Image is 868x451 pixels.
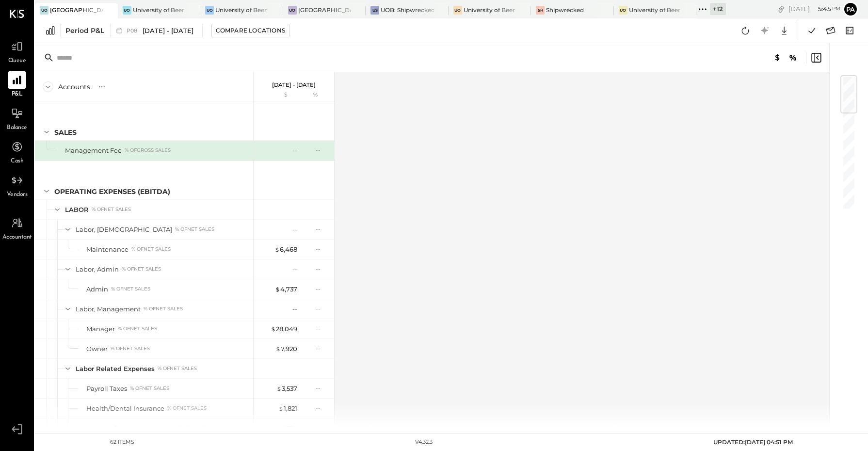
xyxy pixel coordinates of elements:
div: -- [316,404,328,412]
div: University of Beer [PERSON_NAME] [629,6,682,14]
div: Labor Related Expenses [76,364,155,373]
div: copy link [776,4,786,14]
div: Uo [40,6,48,15]
div: University of Beer Vacaville [133,6,186,14]
div: Owner [86,344,108,354]
div: Workers Comp Insurance [86,424,165,433]
div: % of NET SALES [175,226,214,233]
div: Health/Dental Insurance [86,404,164,413]
span: $ [276,385,282,392]
span: Vendors [7,191,28,199]
span: $ [274,245,280,253]
a: Vendors [0,171,33,199]
div: -- [292,305,297,314]
div: -- [316,344,328,353]
div: Labor, [DEMOGRAPHIC_DATA] [76,225,172,234]
span: Balance [7,124,27,132]
div: 6,468 [274,245,297,254]
div: % [300,91,331,99]
div: -- [316,245,328,253]
div: US [370,6,379,15]
span: Accountant [2,233,32,242]
div: Sh [536,6,545,15]
a: Accountant [0,214,33,242]
div: -- [316,305,328,313]
div: OPERATING EXPENSES (EBITDA) [54,187,170,196]
span: $ [278,404,284,412]
div: Payroll Taxes [86,384,127,393]
span: P&L [12,90,23,99]
div: -- [316,225,328,233]
div: LABOR [65,205,89,214]
div: 1,714 [277,424,297,433]
div: -- [316,384,328,392]
span: $ [275,345,281,353]
a: Balance [0,104,33,132]
span: $ [275,285,280,293]
div: 28,049 [271,324,297,334]
a: P&L [0,71,33,99]
div: Uo [205,6,214,15]
div: -- [316,324,328,333]
button: Compare Locations [211,24,289,37]
div: % of NET SALES [144,306,183,312]
div: % of NET SALES [130,385,169,392]
div: SALES [54,128,77,137]
div: % of NET SALES [118,325,157,332]
div: 3,537 [276,384,297,393]
div: % of NET SALES [168,425,208,432]
div: -- [292,146,297,155]
span: [DATE] - [DATE] [143,26,193,35]
button: Pa [843,1,858,17]
div: -- [316,265,328,273]
div: Maintenance [86,245,129,254]
div: Uo [288,6,297,15]
div: % of NET SALES [167,405,207,412]
div: [GEOGRAPHIC_DATA][US_STATE] [50,6,103,14]
span: $ [271,325,276,333]
div: Uo [453,6,462,15]
span: Queue [8,57,26,65]
div: Manager [86,324,115,334]
div: Labor, Admin [76,265,119,274]
div: 1,821 [278,404,297,413]
div: -- [292,265,297,274]
div: v 4.32.3 [415,438,433,446]
div: % of NET SALES [131,246,171,253]
div: UOB: Shipwrecked Sacramento [381,6,434,14]
div: -- [316,285,328,293]
div: -- [316,424,328,432]
p: [DATE] - [DATE] [272,81,316,88]
div: Uo [123,6,131,15]
div: 62 items [110,438,134,446]
div: % of NET SALES [158,365,197,372]
div: University of Beer Rocklin [464,6,517,14]
div: % of NET SALES [111,345,150,352]
span: P08 [127,28,140,33]
div: Labor, Management [76,305,141,314]
div: Compare Locations [216,26,285,34]
div: Period P&L [65,26,104,35]
div: Shipwrecked [546,6,584,14]
div: 7,920 [275,344,297,354]
button: Period P&L P08[DATE] - [DATE] [60,24,203,37]
div: [GEOGRAPHIC_DATA] [298,6,352,14]
div: % of NET SALES [92,206,131,213]
div: 4,737 [275,285,297,294]
div: [DATE] [788,4,840,14]
a: Queue [0,37,33,65]
div: % of GROSS SALES [125,147,171,154]
a: Cash [0,138,33,166]
div: Accounts [58,82,90,92]
div: -- [292,225,297,234]
div: Uo [619,6,627,15]
div: Management Fee [65,146,122,155]
div: -- [316,146,328,154]
div: $ [258,91,297,99]
div: Admin [86,285,108,294]
span: $ [277,424,283,432]
span: UPDATED: [DATE] 04:51 PM [713,438,793,446]
div: + 12 [710,3,726,15]
span: Cash [11,157,23,166]
div: University of Beer Roseville [215,6,269,14]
